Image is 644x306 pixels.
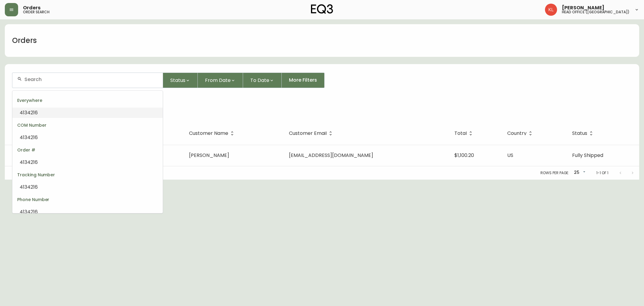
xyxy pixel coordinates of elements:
button: Status [163,73,198,88]
div: Order # [12,143,163,157]
span: 4134216 [20,184,38,190]
span: 4134216 [20,109,38,116]
span: Customer Email [289,131,335,136]
img: 2c0c8aa7421344cf0398c7f872b772b5 [545,4,557,16]
span: [PERSON_NAME] [562,5,604,10]
p: 1-1 of 1 [596,170,608,176]
button: More Filters [282,73,325,88]
span: [PERSON_NAME] [189,152,229,159]
div: Tracking Number [12,168,163,182]
span: 4134216 [20,134,38,141]
span: Status [572,132,587,135]
div: Phone Number [12,192,163,207]
span: Customer Email [289,132,327,135]
span: Status [170,76,185,84]
img: logo [311,4,333,14]
div: 25 [572,168,587,178]
span: US [507,152,513,159]
button: To Date [243,73,282,88]
input: Search [24,76,158,82]
span: Country [507,131,534,136]
span: [EMAIL_ADDRESS][DOMAIN_NAME] [289,152,373,159]
span: To Date [250,76,269,84]
span: Orders [23,5,40,10]
h5: head office ([GEOGRAPHIC_DATA]) [562,10,630,14]
span: Customer Name [189,131,236,136]
h5: order search [23,10,50,14]
span: More Filters [289,77,317,83]
span: Customer Name [189,132,228,135]
button: From Date [198,73,243,88]
h1: Orders [12,35,37,46]
span: 4134216 [20,159,38,166]
span: Country [507,132,527,135]
div: Everywhere [12,93,163,108]
span: From Date [205,76,231,84]
span: $1,100.20 [454,152,474,159]
span: Total [454,131,475,136]
div: COM Number [12,118,163,132]
span: Total [454,132,467,135]
span: 4134216 [20,208,38,215]
span: Status [572,131,595,136]
span: Fully Shipped [572,152,603,159]
p: Rows per page: [540,170,569,176]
